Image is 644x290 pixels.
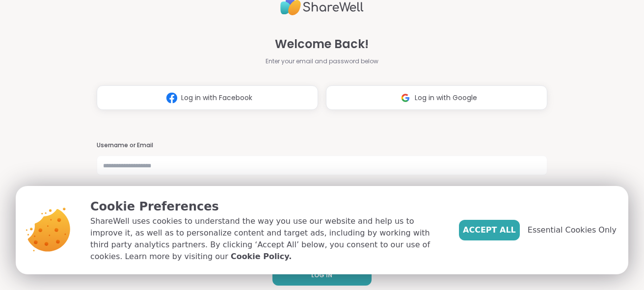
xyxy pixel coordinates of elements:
[272,265,372,286] button: LOG IN
[459,220,520,240] button: Accept All
[311,271,332,280] span: LOG IN
[181,93,252,103] span: Log in with Facebook
[97,141,547,150] h3: Username or Email
[90,215,443,263] p: ShareWell uses cookies to understand the way you use our website and help us to improve it, as we...
[97,85,318,110] button: Log in with Facebook
[396,89,415,107] img: ShareWell Logomark
[326,85,547,110] button: Log in with Google
[415,93,477,103] span: Log in with Google
[275,35,369,53] span: Welcome Back!
[528,224,617,236] span: Essential Cookies Only
[463,224,516,236] span: Accept All
[90,198,443,215] p: Cookie Preferences
[162,89,181,107] img: ShareWell Logomark
[231,251,292,263] a: Cookie Policy.
[266,57,378,66] span: Enter your email and password below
